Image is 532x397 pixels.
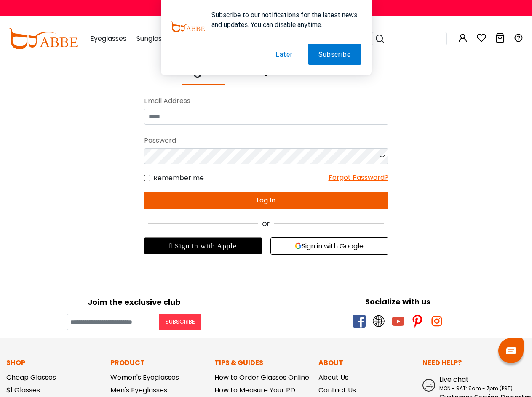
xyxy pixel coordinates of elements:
div: Joim the exclusive club [6,295,262,308]
p: About [318,358,414,368]
p: Need Help? [422,358,526,368]
span: Live chat [439,375,469,384]
a: Women's Eyeglasses [110,373,179,382]
input: Your email [67,314,159,330]
button: Sign in with Google [270,237,388,255]
span: instagram [430,315,443,328]
p: Shop [6,358,102,368]
div: Forgot Password? [329,173,388,183]
label: Remember me [144,173,204,183]
span: facebook [353,315,366,328]
a: How to Measure Your PD [214,385,295,395]
a: Contact Us [318,385,356,395]
p: Product [110,358,206,368]
a: $1 Glasses [6,385,40,395]
div: Password [144,133,388,148]
button: Log In [144,192,388,209]
div: Subscribe to our notifications for the latest news and updates. You can disable anytime. [205,10,361,29]
div: or [144,218,388,229]
span: pinterest [411,315,424,328]
button: Subscribe [308,44,361,65]
div: Sign in with Apple [144,237,262,254]
button: Subscribe [159,314,201,330]
a: About Us [318,373,348,382]
button: Later [265,44,303,65]
a: Cheap Glasses [6,373,56,382]
span: MON - SAT: 9am - 7pm (PST) [439,385,513,392]
span: youtube [392,315,404,328]
span: twitter [372,315,385,328]
a: Live chat MON - SAT: 9am - 7pm (PST) [422,375,526,392]
img: chat [506,347,516,354]
div: Email Address [144,93,388,109]
a: Men's Eyeglasses [110,385,167,395]
div: Socialize with us [270,296,526,307]
img: notification icon [171,10,205,44]
a: How to Order Glasses Online [214,373,309,382]
p: Tips & Guides [214,358,310,368]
